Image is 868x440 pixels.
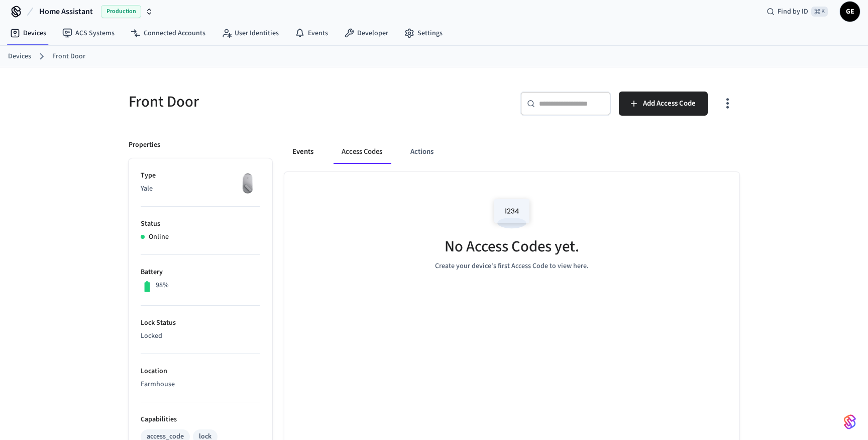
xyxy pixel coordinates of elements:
p: Capabilities [141,414,260,425]
p: Yale [141,184,260,194]
span: Find by ID [778,7,808,17]
span: Production [101,5,141,18]
p: Type [141,170,260,181]
button: Add Access Code [619,92,708,116]
p: Location [141,366,260,377]
a: User Identities [213,24,287,42]
a: Devices [2,24,54,42]
p: Create your device's first Access Code to view here. [435,261,589,272]
span: Add Access Code [643,97,696,110]
p: Status [141,219,260,229]
a: Settings [396,24,451,42]
a: Events [287,24,336,42]
button: Actions [402,140,442,164]
p: Properties [129,140,160,150]
button: Events [284,140,321,164]
span: ⌘ K [811,7,828,17]
span: GE [841,3,859,21]
a: ACS Systems [54,24,123,42]
img: Access Codes Empty State [489,192,534,235]
button: GE [840,2,860,22]
a: Devices [8,51,31,62]
p: Locked [141,331,260,341]
a: Developer [336,24,396,42]
h5: Front Door [129,92,428,112]
p: Farmhouse [141,379,260,390]
button: Access Codes [334,140,390,164]
p: Online [149,232,169,242]
p: Battery [141,267,260,278]
span: Home Assistant [39,6,93,18]
a: Front Door [52,51,85,62]
p: 98% [156,280,169,291]
div: Find by ID⌘ K [758,3,836,21]
h5: No Access Codes yet. [445,236,579,257]
p: Lock Status [141,318,260,328]
div: ant example [284,140,739,164]
img: SeamLogoGradient.69752ec5.svg [844,414,856,430]
img: August Wifi Smart Lock 3rd Gen, Silver, Front [235,170,260,196]
a: Connected Accounts [123,24,213,42]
